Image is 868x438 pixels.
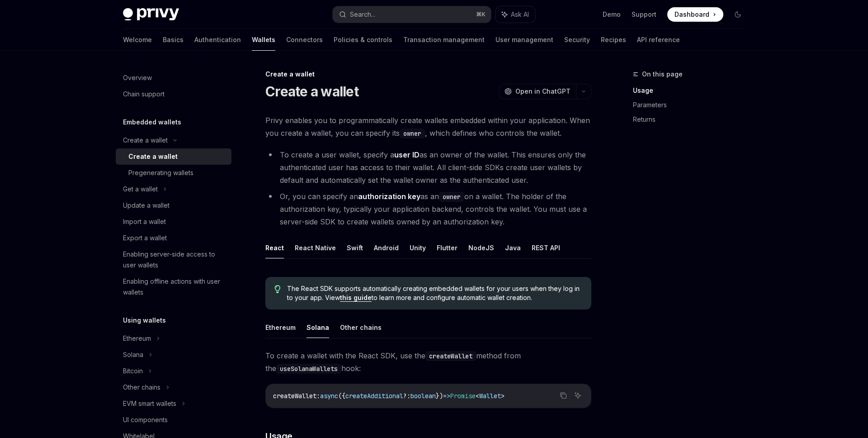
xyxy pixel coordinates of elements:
[675,10,709,19] span: Dashboard
[436,392,443,400] span: })
[286,29,323,51] a: Connectors
[123,315,166,326] h5: Using wallets
[350,9,375,20] div: Search...
[501,392,505,400] span: >
[287,284,582,302] span: The React SDK supports automatically creating embedded wallets for your users when they log in to...
[116,148,231,165] a: Create a wallet
[265,317,296,338] button: Ethereum
[347,237,363,258] button: Swift
[437,237,458,258] button: Flutter
[123,366,143,376] div: Bitcoin
[265,190,591,228] li: Or, you can specify an as an on a wallet. The holder of the authorization key, typically your app...
[468,237,494,258] button: NodeJS
[307,317,329,338] button: Solana
[515,87,571,96] span: Open in ChatGPT
[116,246,231,273] a: Enabling server-side access to user wallets
[400,129,425,138] code: owner
[116,197,231,214] a: Update a wallet
[123,8,179,21] img: dark logo
[123,382,160,393] div: Other chains
[443,392,450,400] span: =>
[333,6,491,23] button: Search...⌘K
[603,10,621,19] a: Demo
[123,29,152,51] a: Welcome
[123,117,181,128] h5: Embedded wallets
[163,29,184,51] a: Basics
[425,351,476,361] code: createWallet
[601,29,626,51] a: Recipes
[123,276,226,298] div: Enabling offline actions with user wallets
[495,29,553,51] a: User management
[116,273,231,300] a: Enabling offline actions with user wallets
[450,392,476,400] span: Promise
[633,98,752,112] a: Parameters
[358,192,420,201] strong: authorization key
[338,392,345,400] span: ({
[295,237,336,258] button: React Native
[116,230,231,246] a: Export a wallet
[410,237,426,258] button: Unity
[123,249,226,271] div: Enabling server-side access to user wallets
[194,29,241,51] a: Authentication
[116,70,231,86] a: Overview
[499,84,576,99] button: Open in ChatGPT
[265,70,591,79] div: Create a wallet
[123,72,152,83] div: Overview
[273,392,316,400] span: createWallet
[116,412,231,428] a: UI components
[123,200,170,211] div: Update a wallet
[731,7,745,22] button: Toggle dark mode
[532,237,560,258] button: REST API
[123,398,176,409] div: EVM smart wallets
[632,10,656,19] a: Support
[345,392,403,400] span: createAdditional
[476,392,479,400] span: <
[123,135,168,146] div: Create a wallet
[637,29,680,51] a: API reference
[123,184,158,195] div: Get a wallet
[439,192,464,202] code: owner
[340,317,382,338] button: Other chains
[557,390,569,401] button: Copy the contents from the code block
[572,390,584,401] button: Ask AI
[252,29,275,51] a: Wallets
[320,392,338,400] span: async
[265,349,591,375] span: To create a wallet with the React SDK, use the method from the hook:
[265,83,359,100] h1: Create a wallet
[116,214,231,230] a: Import a wallet
[334,29,392,51] a: Policies & controls
[667,7,723,22] a: Dashboard
[265,114,591,139] span: Privy enables you to programmatically create wallets embedded within your application. When you c...
[340,294,372,302] a: this guide
[116,86,231,102] a: Chain support
[633,112,752,127] a: Returns
[123,414,168,425] div: UI components
[123,349,143,360] div: Solana
[265,237,284,258] button: React
[403,29,485,51] a: Transaction management
[116,165,231,181] a: Pregenerating wallets
[479,392,501,400] span: Wallet
[403,392,410,400] span: ?:
[128,167,193,178] div: Pregenerating wallets
[123,333,151,344] div: Ethereum
[274,285,281,293] svg: Tip
[495,6,535,23] button: Ask AI
[511,10,529,19] span: Ask AI
[476,11,486,18] span: ⌘ K
[505,237,521,258] button: Java
[374,237,399,258] button: Android
[265,148,591,186] li: To create a user wallet, specify a as an owner of the wallet. This ensures only the authenticated...
[564,29,590,51] a: Security
[642,69,683,80] span: On this page
[410,392,436,400] span: boolean
[123,233,167,243] div: Export a wallet
[316,392,320,400] span: :
[128,151,178,162] div: Create a wallet
[394,150,420,159] strong: user ID
[633,83,752,98] a: Usage
[123,89,165,100] div: Chain support
[123,216,166,227] div: Import a wallet
[276,364,341,374] code: useSolanaWallets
